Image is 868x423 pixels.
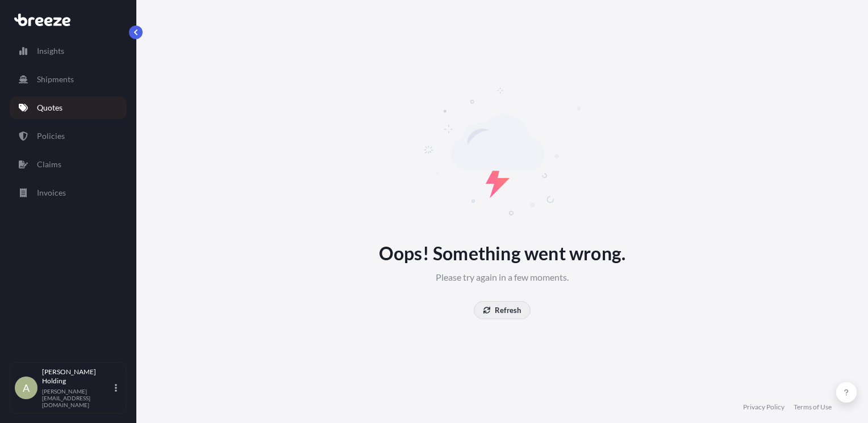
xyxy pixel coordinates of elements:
p: [PERSON_NAME] Holding [42,367,112,386]
button: Refresh [474,301,531,319]
p: Please try again in a few moments. [379,272,625,283]
a: Invoices [10,181,127,204]
p: Refresh [495,304,521,316]
a: Terms of Use [794,403,832,412]
a: Policies [10,125,127,147]
a: Insights [10,40,127,62]
p: Insights [37,45,64,57]
p: Oops! Something went wrong. [379,240,625,267]
a: Claims [10,153,127,176]
p: Claims [37,159,61,170]
p: [PERSON_NAME][EMAIL_ADDRESS][DOMAIN_NAME] [42,388,112,408]
a: Privacy Policy [743,403,784,412]
p: Shipments [37,74,74,85]
p: Policies [37,130,65,142]
a: Quotes [10,96,127,119]
p: Invoices [37,187,66,198]
span: A [23,382,30,394]
p: Quotes [37,102,62,113]
a: Shipments [10,68,127,91]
